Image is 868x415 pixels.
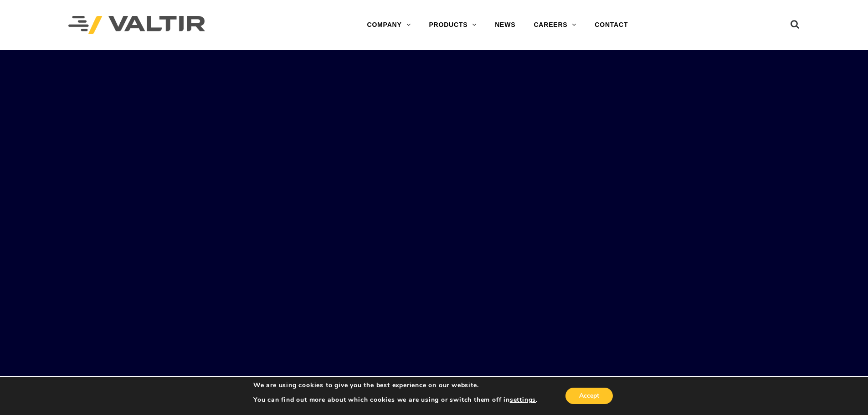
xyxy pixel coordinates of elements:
[510,396,536,404] button: settings
[68,16,205,35] img: Valtir
[486,16,524,34] a: NEWS
[586,16,637,34] a: CONTACT
[565,388,613,404] button: Accept
[358,16,420,34] a: COMPANY
[253,396,538,404] p: You can find out more about which cookies we are using or switch them off in .
[253,381,538,389] p: We are using cookies to give you the best experience on our website.
[420,16,486,34] a: PRODUCTS
[524,16,586,34] a: CAREERS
